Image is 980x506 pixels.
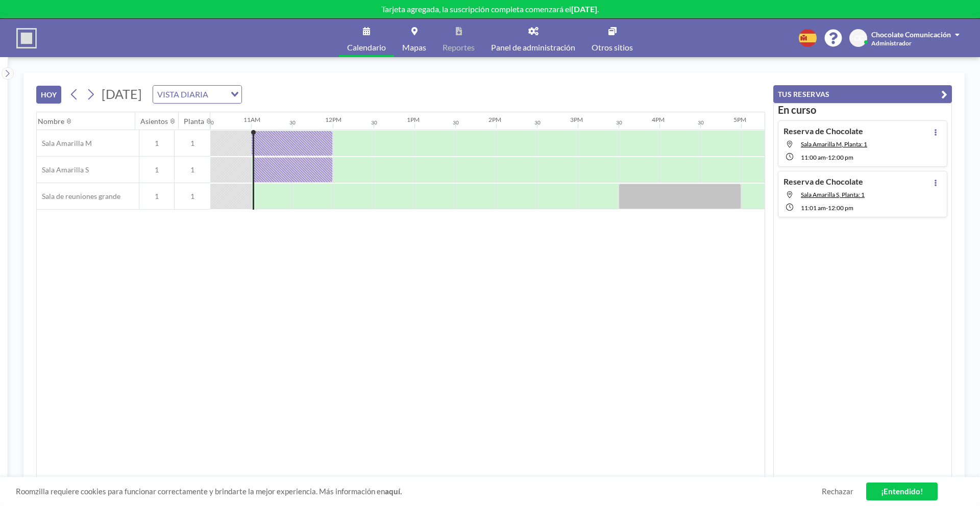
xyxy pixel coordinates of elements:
span: Calendario [347,43,386,52]
div: 4PM [652,116,665,123]
span: 11:00 AM [801,154,826,161]
span: Reportes [443,43,475,52]
div: 30 [289,119,296,126]
a: Otros sitios [583,19,641,57]
span: [DATE] [102,86,142,102]
span: 11:01 AM [801,204,826,212]
div: 2PM [488,116,501,123]
span: 12:00 PM [828,204,853,212]
div: 30 [371,119,377,126]
span: Roomzilla requiere cookies para funcionar correctamente y brindarte la mejor experiencia. Más inf... [16,487,822,496]
img: organization-logo [16,28,37,48]
div: 30 [616,119,622,126]
div: 1PM [407,116,420,123]
span: Sala Amarilla M, Planta: 1 [801,140,867,148]
span: - [826,204,828,212]
span: Sala Amarilla S, Planta: 1 [801,191,865,198]
span: 1 [175,139,210,148]
span: CC [854,34,863,43]
span: Sala Amarilla S [37,165,89,174]
b: [DATE] [571,4,597,14]
span: Mapas [402,43,426,52]
span: Otros sitios [592,43,633,52]
a: ¡Entendido! [866,483,938,500]
span: Administrador [871,39,912,47]
div: 5PM [733,116,746,123]
span: Chocolate Comunicación [871,30,951,39]
a: Reportes [434,19,483,57]
div: 11AM [243,116,260,123]
div: 30 [698,119,704,126]
div: 3PM [570,116,583,123]
a: aquí. [385,487,402,496]
span: 1 [139,192,174,201]
div: 30 [453,119,459,126]
div: 12PM [325,116,341,123]
span: Panel de administración [491,43,575,52]
input: Search for option [211,88,225,101]
h4: Reserva de Chocolate [783,126,863,136]
button: TUS RESERVAS [773,85,952,103]
a: Panel de administración [483,19,583,57]
span: Sala Amarilla M [37,139,92,148]
h4: Reserva de Chocolate [783,176,863,187]
div: Nombre [38,117,64,126]
div: Planta [184,117,204,126]
span: 1 [139,139,174,148]
span: VISTA DIARIA [155,88,210,101]
h3: En curso [778,104,947,116]
a: Rechazar [822,487,853,496]
span: - [826,154,828,161]
span: 12:00 PM [828,154,853,161]
span: 1 [175,192,210,201]
div: Asientos [140,117,168,126]
span: Sala de reuniones grande [37,192,120,201]
span: 1 [175,165,210,174]
span: 1 [139,165,174,174]
a: Calendario [339,19,394,57]
div: Search for option [153,86,241,103]
button: HOY [36,86,61,104]
div: 30 [534,119,541,126]
a: Mapas [394,19,434,57]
